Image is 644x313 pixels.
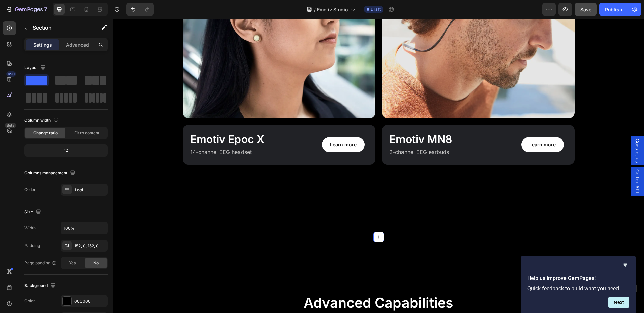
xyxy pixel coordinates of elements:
div: Order [24,187,36,193]
div: Beta [5,123,16,128]
span: Cortex API [521,150,528,174]
h2: Emotiv Epoc X [76,113,190,128]
div: Padding [24,243,40,249]
div: 12 [26,146,106,155]
div: 152, 0, 152, 0 [74,243,106,249]
p: 14-channel EEG headset [77,129,189,138]
div: Layout [24,63,47,72]
div: Page padding [24,260,57,266]
button: Save [575,3,597,16]
p: Learn more [217,122,244,130]
h2: Advanced Capabilities [148,274,383,294]
div: Publish [605,6,622,13]
div: Color [24,298,35,304]
div: Background [24,281,57,290]
div: Size [24,208,42,217]
p: 7 [44,5,47,13]
span: Yes [69,260,76,266]
span: Save [580,7,591,12]
div: Columns management [24,169,77,178]
a: Learn more [209,118,252,133]
p: Settings [33,41,52,48]
button: Publish [599,3,628,16]
div: Width [24,225,36,231]
span: Contact us [521,120,528,144]
span: Draft [371,6,381,12]
div: 1 col [74,187,106,193]
button: 7 [3,3,50,16]
span: Emotiv Studio [317,6,348,13]
p: Advanced [66,41,89,48]
div: Help us improve GemPages! [527,261,629,308]
input: Auto [61,222,107,234]
a: Learn more [408,118,451,133]
div: 000000 [74,298,106,304]
button: Hide survey [621,261,629,269]
div: Undo/Redo [126,3,154,16]
div: Column width [24,116,60,125]
h2: Help us improve GemPages! [527,274,629,283]
p: Learn more [416,122,443,130]
span: Change ratio [33,130,58,136]
p: Section [33,24,88,32]
p: 2-channel EEG earbuds [276,129,388,138]
button: Next question [608,297,629,308]
iframe: Design area [113,19,644,313]
p: Quick feedback to build what you need. [527,285,629,292]
h2: Emotiv MN8 [276,113,389,128]
span: / [314,6,316,13]
div: 450 [6,71,16,77]
span: No [93,260,99,266]
span: Fit to content [74,130,99,136]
